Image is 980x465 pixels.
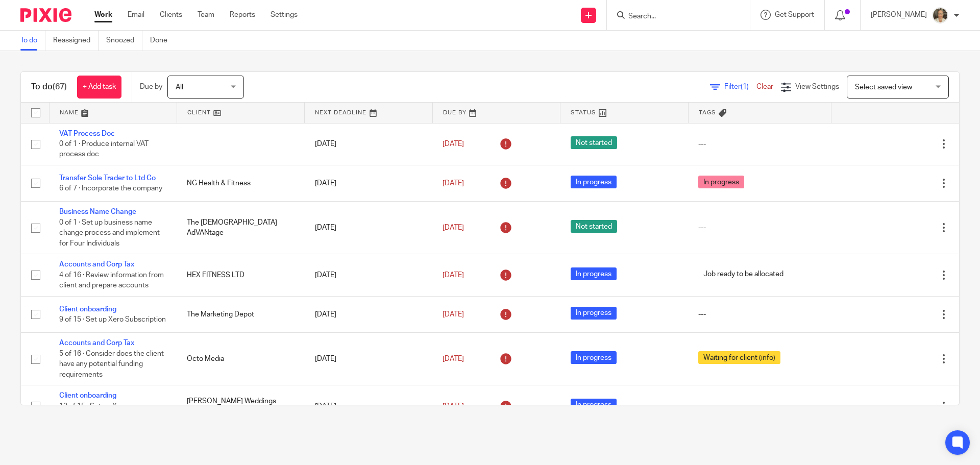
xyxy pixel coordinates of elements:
td: [DATE] [305,296,432,332]
td: [PERSON_NAME] Weddings Limited [177,385,304,427]
a: Team [198,10,214,20]
input: Search [627,12,719,21]
a: Transfer Sole Trader to Ltd Co [59,175,156,182]
span: 12 of 15 · Set up Xero Subscription [59,403,128,421]
span: (1) [741,83,749,90]
span: Job ready to be allocated [698,267,789,280]
span: Waiting for client (info) [698,351,780,364]
span: 4 of 16 · Review information from client and prepare accounts [59,272,164,289]
td: [DATE] [305,165,432,201]
td: HEX FITNESS LTD [177,254,304,296]
a: Accounts and Corp Tax [59,261,134,268]
span: 0 of 1 · Produce internal VAT process doc [59,140,149,158]
img: Pete%20with%20glasses.jpg [932,7,948,23]
span: [DATE] [443,272,464,279]
a: Reports [230,10,255,20]
a: Work [94,10,112,20]
a: Clients [160,10,182,20]
span: [DATE] [443,403,464,410]
span: 0 of 1 · Set up business name change process and implement for Four Individuals [59,219,160,247]
span: Not started [571,220,617,233]
td: [DATE] [305,385,432,427]
a: Accounts and Corp Tax [59,339,134,347]
a: VAT Process Doc [59,130,115,137]
td: [DATE] [305,254,432,296]
td: NG Health & Fitness [177,165,304,201]
div: --- [698,223,821,233]
span: 9 of 15 · Set up Xero Subscription [59,316,166,323]
td: Octo Media [177,333,304,385]
div: --- [698,139,821,149]
span: Not started [571,136,617,149]
div: --- [698,401,821,411]
span: [DATE] [443,311,464,318]
span: 6 of 7 · Incorporate the company [59,185,162,192]
span: All [176,84,183,91]
span: (67) [53,83,67,91]
span: 5 of 16 · Consider does the client have any potential funding requirements [59,350,164,378]
span: View Settings [795,83,839,90]
span: In progress [571,351,617,364]
div: --- [698,309,821,320]
td: The [DEMOGRAPHIC_DATA] AdVANtage [177,202,304,254]
a: Clear [756,83,773,90]
td: [DATE] [305,333,432,385]
h1: To do [31,82,67,92]
span: [DATE] [443,180,464,187]
span: In progress [571,307,617,320]
a: Settings [271,10,298,20]
a: Email [128,10,144,20]
span: [DATE] [443,140,464,148]
span: Tags [699,110,716,115]
td: [DATE] [305,202,432,254]
a: Done [150,31,175,51]
span: In progress [698,176,744,188]
span: In progress [571,399,617,411]
a: Business Name Change [59,208,136,215]
td: [DATE] [305,123,432,165]
img: Pixie [20,8,71,22]
a: To do [20,31,45,51]
a: Client onboarding [59,306,116,313]
span: [DATE] [443,355,464,362]
p: [PERSON_NAME] [871,10,927,20]
span: Get Support [775,11,814,18]
span: Select saved view [855,84,912,91]
p: Due by [140,82,162,92]
span: Filter [724,83,756,90]
a: + Add task [77,76,121,99]
a: Reassigned [53,31,99,51]
span: [DATE] [443,224,464,231]
a: Snoozed [106,31,142,51]
span: In progress [571,176,617,188]
td: The Marketing Depot [177,296,304,332]
span: In progress [571,267,617,280]
a: Client onboarding [59,392,116,399]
